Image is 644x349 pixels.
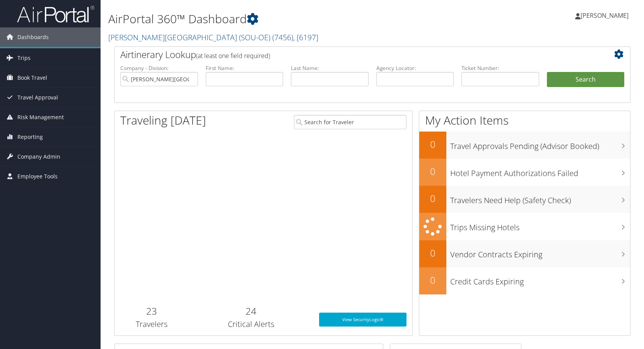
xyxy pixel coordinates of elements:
label: Last Name: [291,64,369,72]
span: Company Admin [17,147,60,166]
span: , [ 6197 ] [293,32,318,43]
h2: Airtinerary Lookup [120,48,581,61]
label: First Name: [206,64,284,72]
h1: AirPortal 360™ Dashboard [108,11,460,27]
h3: Vendor Contracts Expiring [450,245,630,260]
span: Travel Approval [17,88,58,107]
span: Risk Management [17,108,64,127]
h3: Travelers [120,319,183,330]
h2: 0 [419,246,446,260]
h1: Traveling [DATE] [120,112,206,128]
h2: 0 [419,138,446,151]
a: 0Hotel Payment Authorizations Failed [419,159,630,186]
a: Trips Missing Hotels [419,213,630,240]
h3: Credit Cards Expiring [450,272,630,287]
span: (at least one field required) [196,51,270,60]
span: Employee Tools [17,167,58,186]
h3: Trips Missing Hotels [450,218,630,233]
h3: Hotel Payment Authorizations Failed [450,164,630,179]
label: Company - Division: [120,64,198,72]
span: Trips [17,48,31,68]
h2: 0 [419,192,446,205]
span: Book Travel [17,68,47,87]
a: [PERSON_NAME] [575,4,636,27]
span: Dashboards [17,27,49,47]
a: 0Credit Cards Expiring [419,267,630,294]
h2: 23 [120,305,183,318]
a: View SecurityLogic® [319,313,407,327]
h3: Critical Alerts [195,319,307,330]
label: Agency Locator: [376,64,454,72]
a: 0Travel Approvals Pending (Advisor Booked) [419,132,630,159]
h2: 0 [419,165,446,178]
h3: Travelers Need Help (Safety Check) [450,191,630,206]
a: [PERSON_NAME][GEOGRAPHIC_DATA] (SOU-OE) [108,32,318,43]
h1: My Action Items [419,112,630,128]
h2: 0 [419,274,446,287]
h2: 24 [195,305,307,318]
a: 0Vendor Contracts Expiring [419,240,630,267]
h3: Travel Approvals Pending (Advisor Booked) [450,137,630,152]
label: Ticket Number: [461,64,539,72]
span: [PERSON_NAME] [581,11,629,20]
a: 0Travelers Need Help (Safety Check) [419,186,630,213]
input: Search for Traveler [294,115,407,129]
button: Search [547,72,625,87]
span: Reporting [17,127,43,147]
span: ( 7456 ) [272,32,293,43]
img: airportal-logo.png [17,5,94,23]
